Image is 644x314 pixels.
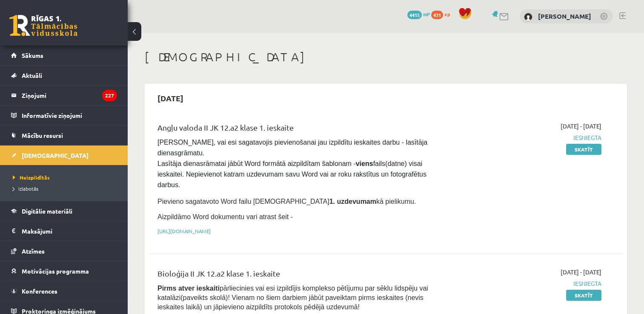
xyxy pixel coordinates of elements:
[13,185,38,192] span: Izlabotās
[423,11,430,17] span: mP
[431,11,454,17] a: 431 xp
[561,122,601,131] span: [DATE] - [DATE]
[22,71,42,79] span: Aktuāli
[22,267,89,275] span: Motivācijas programma
[22,131,63,139] span: Mācību resursi
[157,198,416,205] span: Pievieno sagatavoto Word failu [DEMOGRAPHIC_DATA] kā pielikumu.
[524,13,532,21] img: Steisija Šakirova
[11,46,117,65] a: Sākums
[11,146,117,165] a: [DEMOGRAPHIC_DATA]
[462,133,601,142] span: Iesniegta
[13,174,50,181] span: Neizpildītās
[22,247,45,255] span: Atzīmes
[462,279,601,288] span: Iesniegta
[157,228,211,234] a: [URL][DOMAIN_NAME]
[22,151,89,159] span: [DEMOGRAPHIC_DATA]
[11,106,117,125] a: Informatīvie ziņojumi
[157,139,429,188] span: [PERSON_NAME], vai esi sagatavojis pievienošanai jau izpildītu ieskaites darbu - lasītāja dienasg...
[22,86,117,105] legend: Ziņojumi
[356,160,373,167] strong: viens
[561,268,601,277] span: [DATE] - [DATE]
[11,261,117,281] a: Motivācijas programma
[157,268,449,283] div: Bioloģija II JK 12.a2 klase 1. ieskaite
[329,198,376,205] strong: 1. uzdevumam
[22,221,117,241] legend: Maksājumi
[11,126,117,145] a: Mācību resursi
[22,51,43,59] span: Sākums
[566,144,601,155] a: Skatīt
[11,201,117,221] a: Digitālie materiāli
[11,281,117,301] a: Konferences
[11,221,117,241] a: Maksājumi
[11,66,117,85] a: Aktuāli
[22,106,117,125] legend: Informatīvie ziņojumi
[149,88,192,108] h2: [DATE]
[157,213,293,220] span: Aizpildāmo Word dokumentu vari atrast šeit -
[13,174,119,181] a: Neizpildītās
[102,90,117,101] i: 227
[13,185,119,192] a: Izlabotās
[157,122,449,137] div: Angļu valoda II JK 12.a2 klase 1. ieskaite
[566,290,601,301] a: Skatīt
[11,241,117,261] a: Atzīmes
[145,50,627,64] h1: [DEMOGRAPHIC_DATA]
[431,11,443,19] span: 431
[407,11,430,17] a: 4415 mP
[157,285,428,311] span: pārliecinies vai esi izpildījis komplekso pētījumu par sēklu lidspēju vai katalāzi(paveikts skolā...
[407,11,422,19] span: 4415
[11,86,117,105] a: Ziņojumi227
[22,287,57,295] span: Konferences
[9,15,77,36] a: Rīgas 1. Tālmācības vidusskola
[444,11,450,17] span: xp
[538,12,591,20] a: [PERSON_NAME]
[22,207,72,215] span: Digitālie materiāli
[157,285,220,292] strong: Pirms atver ieskaiti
